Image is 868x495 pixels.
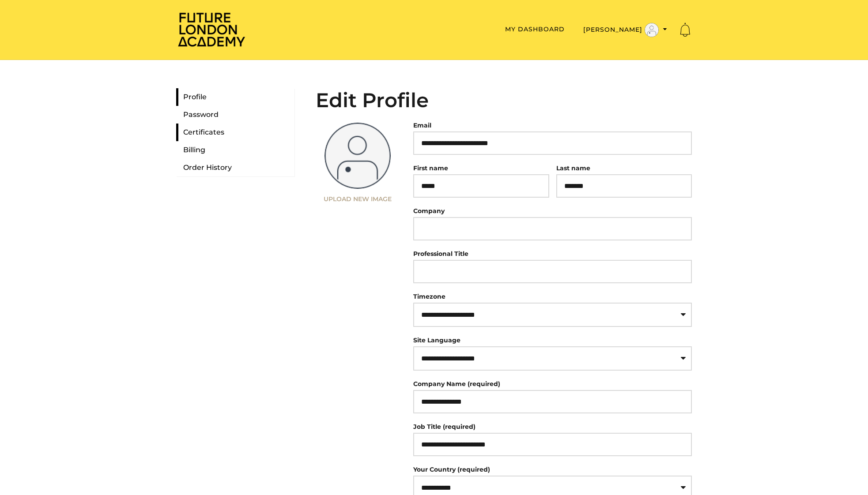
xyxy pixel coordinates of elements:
a: Certificates [176,124,294,141]
label: Email [413,119,431,131]
label: Professional Title [413,247,468,260]
a: Password [176,106,294,124]
a: Profile [176,88,294,106]
label: Upload New Image [316,196,399,202]
a: Billing [176,141,294,159]
a: Order History [176,159,294,176]
label: First name [413,164,448,172]
label: Company [413,205,445,217]
a: My Dashboard [505,25,565,33]
label: Site Language [413,336,460,344]
label: Job Title (required) [413,420,476,433]
label: Your Country (required) [413,465,490,473]
h2: Edit Profile [316,88,692,112]
label: Company Name (required) [413,378,500,390]
label: Timezone [413,292,445,300]
label: Last name [556,164,590,172]
button: Toggle menu [581,22,670,37]
img: Home Page [176,11,247,47]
